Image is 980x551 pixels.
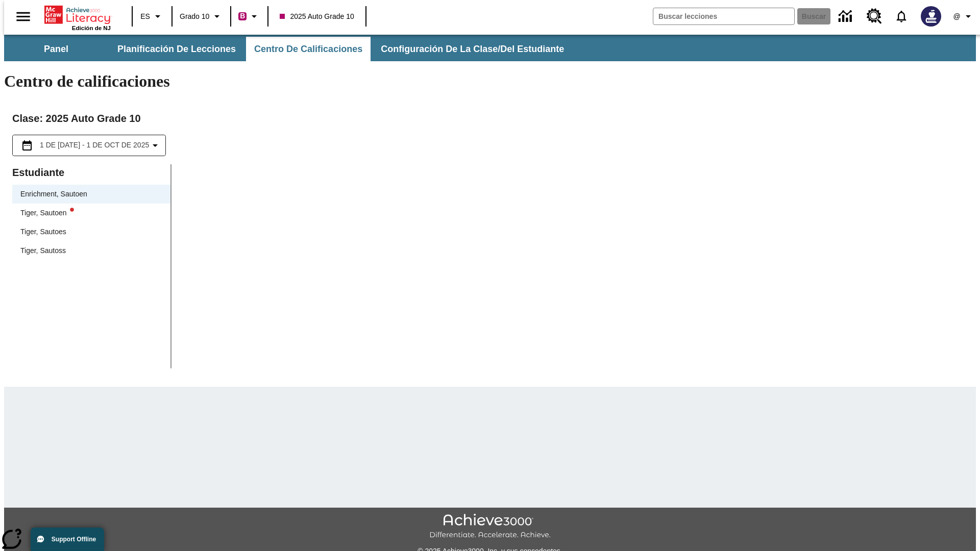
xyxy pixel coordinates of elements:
span: Centro de calificaciones [254,43,362,55]
button: Escoja un nuevo avatar [915,3,947,30]
button: Abrir el menú lateral [8,2,38,32]
span: Support Offline [52,536,96,543]
span: Grado 10 [180,11,209,22]
h1: Centro de calificaciones [4,72,976,91]
div: Tiger, Sautoen [20,208,74,218]
button: Support Offline [31,528,104,551]
span: ES [140,11,150,22]
button: Planificación de lecciones [109,37,244,61]
span: 1 de [DATE] - 1 de oct de 2025 [40,140,149,151]
a: Centro de información [832,3,861,31]
button: Perfil/Configuración [947,7,980,26]
span: Configuración de la clase/del estudiante [381,43,564,55]
a: Centro de recursos, Se abrirá en una pestaña nueva. [861,3,888,30]
img: Achieve3000 Differentiate Accelerate Achieve [429,514,551,540]
div: Portada [44,4,111,31]
img: Avatar [921,6,941,27]
svg: Collapse Date Range Filter [149,139,161,152]
button: Boost El color de la clase es rojo violeta. Cambiar el color de la clase. [234,7,264,26]
a: Portada [44,5,111,25]
div: Subbarra de navegación [4,35,976,61]
span: 2025 Auto Grade 10 [280,11,354,22]
input: Buscar campo [653,8,794,24]
a: Notificaciones [888,3,915,30]
span: Panel [44,43,68,55]
div: Tiger, Sautoss [20,245,66,256]
button: Lenguaje: ES, Selecciona un idioma [136,7,168,26]
svg: writing assistant alert [70,208,74,212]
button: Centro de calificaciones [246,37,371,61]
div: Enrichment, Sautoen [20,189,87,199]
span: Edición de NJ [72,25,111,31]
p: Estudiante [12,164,170,181]
div: Subbarra de navegación [4,37,573,61]
button: Grado: Grado 10, Elige un grado [176,7,227,26]
span: Planificación de lecciones [117,43,236,55]
h2: Clase : 2025 Auto Grade 10 [12,110,968,127]
button: Panel [5,37,107,61]
div: Tiger, Sautoss [12,241,170,260]
button: Configuración de la clase/del estudiante [373,37,572,61]
div: Tiger, Sautoes [12,222,170,241]
div: Tiger, Sautoenwriting assistant alert [12,204,170,222]
div: Enrichment, Sautoen [12,185,170,204]
span: @ [953,11,960,22]
span: B [240,10,245,22]
button: Seleccione el intervalo de fechas opción del menú [17,139,161,152]
div: Tiger, Sautoes [20,227,66,237]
